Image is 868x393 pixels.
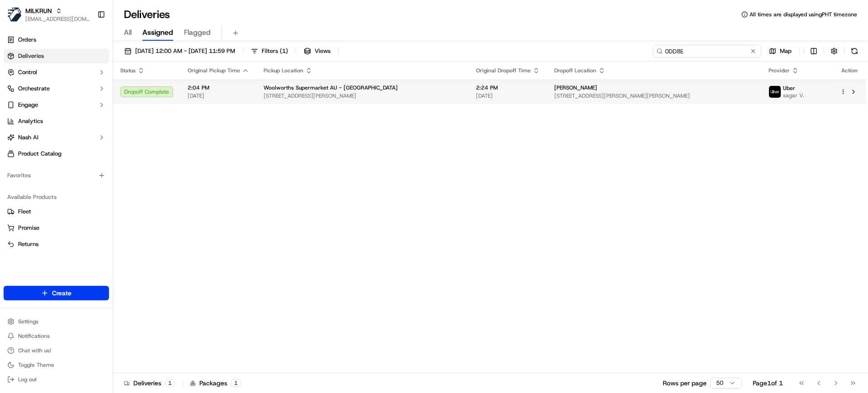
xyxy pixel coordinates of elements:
[188,67,240,74] span: Original Pickup Time
[264,92,462,99] span: [STREET_ADDRESS][PERSON_NAME]
[18,150,61,158] span: Product Catalog
[476,84,540,91] span: 2:24 PM
[52,289,71,298] span: Create
[280,47,288,55] span: ( 1 )
[18,68,37,76] span: Control
[188,92,249,99] span: [DATE]
[300,45,335,57] button: Views
[18,240,38,248] span: Returns
[4,130,109,145] button: Nash AI
[4,315,109,328] button: Settings
[753,379,783,388] div: Page 1 of 1
[4,237,109,251] button: Returns
[4,65,109,80] button: Control
[783,92,804,99] span: sagar V.
[554,67,596,74] span: Dropoff Location
[165,379,175,387] div: 1
[769,86,781,98] img: uber-new-logo.jpeg
[4,359,109,371] button: Toggle Theme
[4,81,109,96] button: Orchestrate
[25,6,52,15] button: MILKRUN
[18,224,39,232] span: Promise
[750,11,857,18] span: All times are displayed using PHT timezone
[653,45,761,57] input: Type to search
[264,84,398,91] span: Woolworths Supermarket AU - [GEOGRAPHIC_DATA]
[262,47,288,55] span: Filters
[4,221,109,235] button: Promise
[18,361,54,369] span: Toggle Theme
[18,101,38,109] span: Engage
[124,7,170,22] h1: Deliveries
[18,36,36,44] span: Orders
[848,45,861,57] button: Refresh
[4,344,109,357] button: Chat with us!
[18,332,50,340] span: Notifications
[142,27,173,38] span: Assigned
[124,379,175,388] div: Deliveries
[7,7,22,22] img: MILKRUN
[4,114,109,128] a: Analytics
[18,376,37,383] span: Log out
[188,84,249,91] span: 2:04 PM
[7,208,105,216] a: Fleet
[554,92,754,99] span: [STREET_ADDRESS][PERSON_NAME][PERSON_NAME]
[18,117,43,125] span: Analytics
[190,379,241,388] div: Packages
[7,224,105,232] a: Promise
[18,85,50,93] span: Orchestrate
[184,27,211,38] span: Flagged
[4,147,109,161] a: Product Catalog
[315,47,330,55] span: Views
[4,373,109,386] button: Log out
[4,286,109,300] button: Create
[476,67,531,74] span: Original Dropoff Time
[4,4,94,25] button: MILKRUNMILKRUN[EMAIL_ADDRESS][DOMAIN_NAME]
[769,67,790,74] span: Provider
[554,84,597,91] span: [PERSON_NAME]
[765,45,796,57] button: Map
[783,85,795,92] span: Uber
[18,347,51,354] span: Chat with us!
[135,47,235,55] span: [DATE] 12:00 AM - [DATE] 11:59 PM
[18,318,38,325] span: Settings
[231,379,241,387] div: 1
[4,330,109,342] button: Notifications
[4,190,109,204] div: Available Products
[7,240,105,248] a: Returns
[840,67,859,74] div: Action
[4,98,109,112] button: Engage
[18,133,38,142] span: Nash AI
[663,379,707,388] p: Rows per page
[124,27,132,38] span: All
[247,45,292,57] button: Filters(1)
[18,208,31,216] span: Fleet
[264,67,303,74] span: Pickup Location
[4,204,109,219] button: Fleet
[4,168,109,183] div: Favorites
[780,47,792,55] span: Map
[4,49,109,63] a: Deliveries
[120,45,239,57] button: [DATE] 12:00 AM - [DATE] 11:59 PM
[476,92,540,99] span: [DATE]
[25,15,90,23] button: [EMAIL_ADDRESS][DOMAIN_NAME]
[4,33,109,47] a: Orders
[18,52,44,60] span: Deliveries
[120,67,136,74] span: Status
